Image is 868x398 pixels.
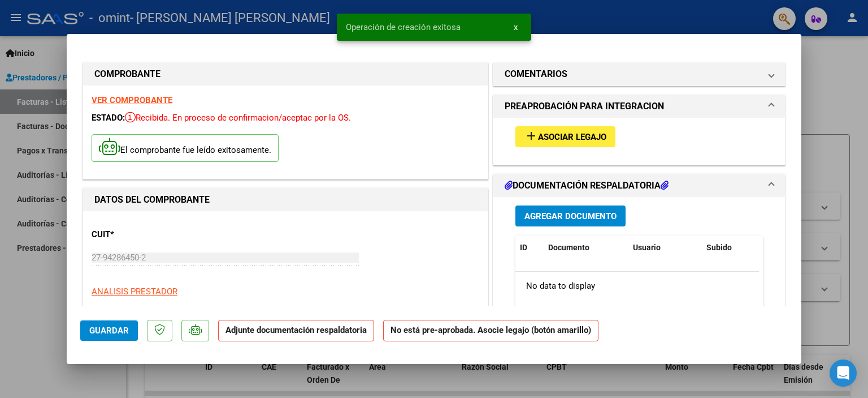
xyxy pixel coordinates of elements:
span: Recibida. En proceso de confirmacion/aceptac por la OS. [125,113,351,123]
h1: PREAPROBACIÓN PARA INTEGRACION [505,100,664,113]
mat-icon: add [524,129,538,143]
span: Guardar [89,326,129,336]
p: CUIT [92,228,208,241]
mat-expansion-panel-header: PREAPROBACIÓN PARA INTEGRACION [493,95,785,118]
strong: COMPROBANTE [94,69,160,79]
datatable-header-cell: Acción [758,236,815,260]
a: VER COMPROBANTE [92,95,172,105]
span: Subido [706,243,732,252]
span: ANALISIS PRESTADOR [92,286,177,297]
strong: Adjunte documentación respaldatoria [225,325,367,335]
button: x [505,17,527,37]
h1: DOCUMENTACIÓN RESPALDATORIA [505,179,669,192]
span: ID [520,243,527,252]
button: Guardar [80,320,138,341]
span: ESTADO: [92,113,125,123]
span: x [514,22,518,32]
mat-expansion-panel-header: DOCUMENTACIÓN RESPALDATORIA [493,174,785,197]
span: Operación de creación exitosa [346,22,461,33]
span: Usuario [633,243,661,252]
datatable-header-cell: ID [515,236,544,260]
div: Open Intercom Messenger [830,360,857,387]
datatable-header-cell: Documento [544,236,628,260]
div: No data to display [515,272,759,300]
button: Agregar Documento [515,206,626,226]
p: El comprobante fue leído exitosamente. [92,134,279,162]
span: Agregar Documento [524,211,617,221]
div: PREAPROBACIÓN PARA INTEGRACION [493,118,785,165]
button: Asociar Legajo [515,126,615,147]
datatable-header-cell: Subido [702,236,758,260]
strong: DATOS DEL COMPROBANTE [94,194,210,205]
strong: No está pre-aprobada. Asocie legajo (botón amarillo) [383,320,598,342]
datatable-header-cell: Usuario [628,236,702,260]
h1: COMENTARIOS [505,67,567,81]
span: Asociar Legajo [538,132,606,142]
span: Documento [548,243,589,252]
mat-expansion-panel-header: COMENTARIOS [493,63,785,85]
